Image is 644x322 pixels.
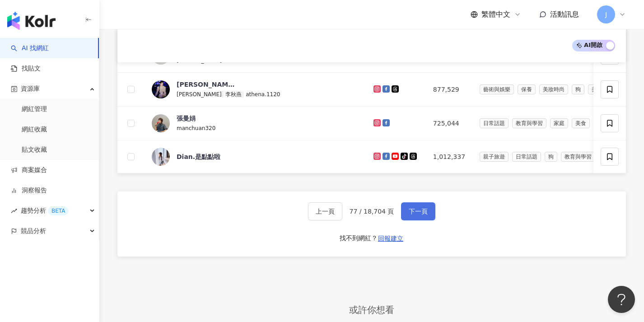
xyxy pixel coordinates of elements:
span: [PERSON_NAME] [177,91,222,98]
span: 美食 [572,118,590,128]
a: 網紅管理 [22,105,47,114]
span: | [222,90,226,98]
button: 回報建立 [378,231,404,246]
span: 日常話題 [512,152,541,162]
img: KOL Avatar [152,80,170,98]
a: 貼文收藏 [22,145,47,154]
iframe: Help Scout Beacon - Open [608,286,635,313]
td: 725,044 [426,107,472,140]
div: 找不到網紅？ [340,234,378,243]
span: | [242,90,246,98]
a: KOL Avatar張曼娟manchuan320 [152,114,359,133]
span: 家庭 [550,118,568,128]
span: 或許你想看 [340,303,403,317]
span: 狗 [545,152,557,162]
div: 張曼娟 [177,114,196,123]
img: KOL Avatar [152,148,170,166]
span: 親子旅遊 [480,152,509,162]
span: 競品分析 [21,221,46,241]
span: 美妝時尚 [539,84,568,94]
a: 網紅收藏 [22,125,47,134]
td: 877,529 [426,73,472,107]
span: rise [11,208,17,214]
button: 下一頁 [401,202,435,220]
span: manchuan320 [177,125,215,131]
span: 資源庫 [21,79,40,99]
div: BETA [48,206,69,215]
a: 商案媒合 [11,166,47,175]
a: 找貼文 [11,64,41,73]
span: 趨勢分析 [21,201,69,221]
a: KOL AvatarDian.是點點啦 [152,148,359,166]
div: Dian.是點點啦 [177,152,220,161]
span: athena.1120 [246,91,280,98]
span: 狗 [572,84,584,94]
img: KOL Avatar [152,114,170,132]
button: 上一頁 [308,202,342,220]
span: 日常話題 [480,118,509,128]
span: [DOMAIN_NAME] [177,57,222,64]
span: 上一頁 [316,208,335,215]
span: 教育與學習 [512,118,546,128]
div: [PERSON_NAME]思考團 [177,80,235,89]
span: 藝術與娛樂 [480,84,514,94]
img: logo [7,12,56,30]
span: 教育與學習 [561,152,595,162]
a: KOL Avatar[PERSON_NAME]思考團[PERSON_NAME]|李秋燕|athena.1120 [152,80,359,99]
a: 洞察報告 [11,186,47,195]
span: 李秋燕 [225,91,242,98]
span: 美食 [588,84,606,94]
span: 活動訊息 [550,10,579,19]
span: 保養 [518,84,536,94]
span: 回報建立 [378,235,403,242]
td: 1,012,337 [426,140,472,173]
span: 繁體中文 [481,9,510,19]
span: 77 / 18,704 頁 [350,208,394,215]
span: J [605,9,607,19]
a: searchAI 找網紅 [11,44,49,53]
span: 下一頁 [409,208,428,215]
